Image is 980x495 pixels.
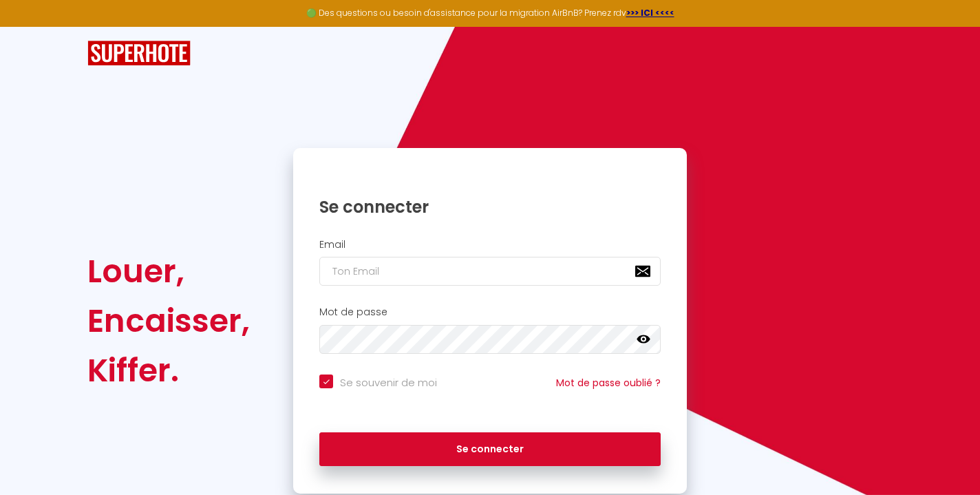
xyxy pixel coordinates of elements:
[87,346,250,395] div: Kiffer.
[319,196,661,218] h1: Se connecter
[319,239,661,251] h2: Email
[319,306,661,318] h2: Mot de passe
[319,257,661,286] input: Ton Email
[87,41,191,66] img: SuperHote logo
[319,432,661,467] button: Se connecter
[556,376,661,390] a: Mot de passe oublié ?
[626,7,674,19] a: >>> ICI <<<<
[87,296,250,346] div: Encaisser,
[87,246,250,296] div: Louer,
